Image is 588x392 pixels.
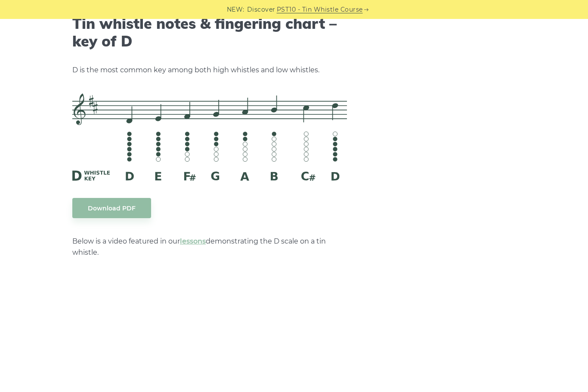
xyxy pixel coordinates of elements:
[72,198,151,218] a: Download PDF
[72,65,347,76] p: D is the most common key among both high whistles and low whistles.
[72,93,347,180] img: D Whistle Fingering Chart And Notes
[72,15,347,50] h2: Tin whistle notes & fingering chart – key of D
[72,236,347,258] p: Below is a video featured in our demonstrating the D scale on a tin whistle.
[277,5,363,15] a: PST10 - Tin Whistle Course
[247,5,275,15] span: Discover
[180,237,206,245] a: lessons
[227,5,244,15] span: NEW:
